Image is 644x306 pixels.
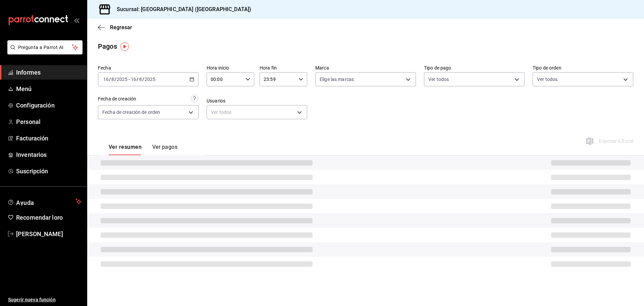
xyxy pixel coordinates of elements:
[120,42,129,51] img: Marcador de información sobre herramientas
[98,24,132,31] button: Regresar
[207,98,225,103] font: Usuarios
[102,110,160,115] font: Fecha de creación de orden
[16,199,34,206] font: Ayuda
[144,77,156,82] input: ----
[315,65,329,71] font: Marca
[16,85,32,92] font: Menú
[16,214,63,221] font: Recomendar loro
[7,40,83,54] button: Pregunta a Parrot AI
[98,96,136,101] font: Fecha de creación
[98,42,117,50] font: Pagos
[137,77,139,82] span: /
[139,77,142,82] input: --
[152,144,177,150] font: Ver pagos
[211,110,231,115] font: Ver todos
[114,77,116,82] span: /
[16,69,41,76] font: Informes
[128,77,130,82] span: -
[109,77,111,82] span: /
[260,65,277,71] font: Hora fin
[16,168,48,175] font: Suscripción
[103,77,109,82] input: --
[74,17,79,23] button: abrir_cajón_menú
[207,65,229,71] font: Hora inicio
[533,65,561,71] font: Tipo de orden
[130,77,137,82] input: --
[98,65,111,71] font: Fecha
[320,77,354,82] font: Elige las marcas
[142,77,144,82] span: /
[16,118,41,125] font: Personal
[117,6,251,12] font: Sucursal: [GEOGRAPHIC_DATA] ([GEOGRAPHIC_DATA])
[111,77,114,82] input: --
[428,77,449,82] font: Ver todos
[16,102,55,109] font: Configuración
[537,77,557,82] font: Ver todos
[5,49,83,56] a: Pregunta a Parrot AI
[8,297,56,302] font: Sugerir nueva función
[16,135,48,142] font: Facturación
[18,45,64,50] font: Pregunta a Parrot AI
[16,151,47,158] font: Inventarios
[116,77,128,82] input: ----
[424,65,451,71] font: Tipo de pago
[110,24,132,31] font: Regresar
[16,230,63,237] font: [PERSON_NAME]
[109,144,142,150] font: Ver resumen
[109,143,177,155] div: pestañas de navegación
